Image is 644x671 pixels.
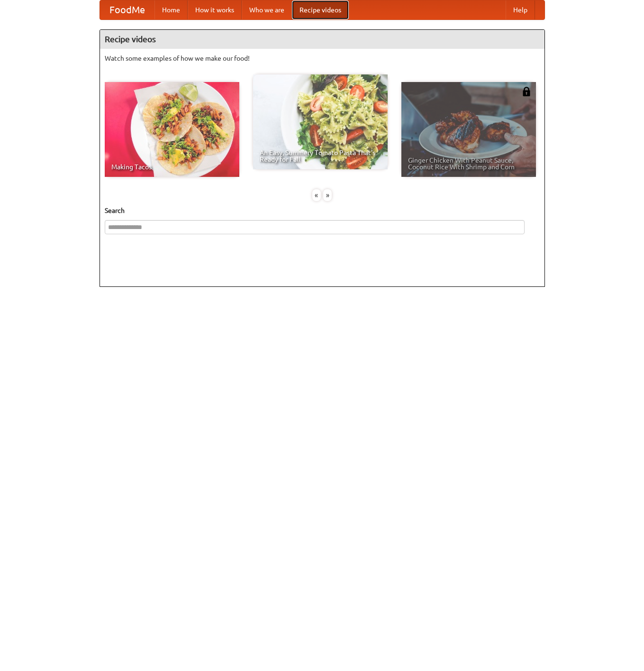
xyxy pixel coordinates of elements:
a: Home [154,0,188,19]
img: 483408.png [522,87,531,96]
a: Making Tacos [105,82,239,177]
span: An Easy, Summery Tomato Pasta That's Ready for Fall [260,149,381,163]
a: An Easy, Summery Tomato Pasta That's Ready for Fall [253,74,388,169]
h4: Recipe videos [100,30,544,49]
h5: Search [105,206,540,215]
a: Help [506,0,535,19]
div: » [323,189,332,201]
a: How it works [188,0,242,19]
div: « [312,189,321,201]
a: Recipe videos [292,0,349,19]
a: Who we are [242,0,292,19]
span: Making Tacos [111,164,233,170]
a: FoodMe [100,0,154,19]
p: Watch some examples of how we make our food! [105,54,540,63]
